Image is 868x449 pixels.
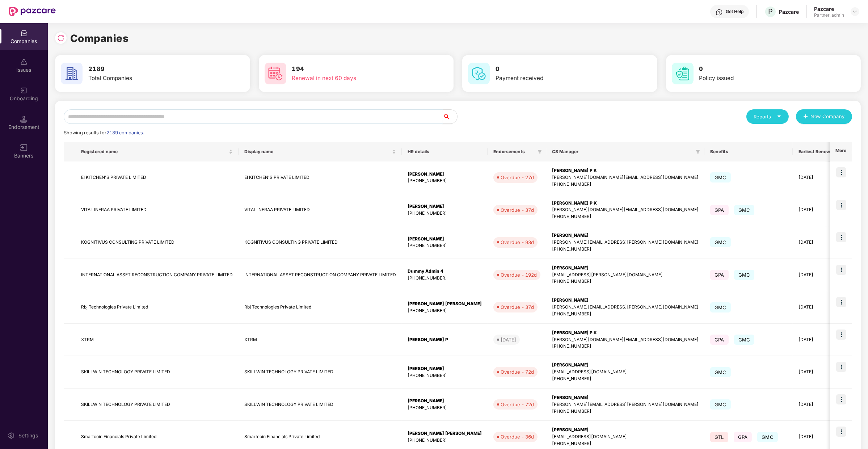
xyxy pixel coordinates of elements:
img: svg+xml;base64,PHN2ZyBpZD0iUmVsb2FkLTMyeDMyIiB4bWxucz0iaHR0cDovL3d3dy53My5vcmcvMjAwMC9zdmciIHdpZH... [57,34,64,42]
img: icon [836,394,846,404]
div: [PERSON_NAME] [552,297,699,304]
div: [PHONE_NUMBER] [552,311,699,318]
span: GMC [734,335,755,345]
td: [DATE] [793,291,839,324]
span: caret-down [777,114,781,119]
img: svg+xml;base64,PHN2ZyB4bWxucz0iaHR0cDovL3d3dy53My5vcmcvMjAwMC9zdmciIHdpZHRoPSI2MCIgaGVpZ2h0PSI2MC... [61,63,83,84]
div: [PERSON_NAME] [552,362,699,369]
div: [EMAIL_ADDRESS][DOMAIN_NAME] [552,433,699,440]
img: icon [836,362,846,372]
div: Settings [16,432,40,439]
div: [PERSON_NAME] [408,203,482,210]
img: svg+xml;base64,PHN2ZyB4bWxucz0iaHR0cDovL3d3dy53My5vcmcvMjAwMC9zdmciIHdpZHRoPSI2MCIgaGVpZ2h0PSI2MC... [672,63,694,84]
td: VITAL INFRAA PRIVATE LIMITED [239,194,402,227]
div: [PHONE_NUMBER] [408,275,482,282]
span: filter [538,150,542,154]
td: [DATE] [793,259,839,291]
td: [DATE] [793,324,839,356]
span: CS Manager [552,149,693,155]
th: Registered name [75,142,239,161]
div: Overdue - 27d [501,174,534,181]
div: Partner_admin [814,12,844,18]
th: Earliest Renewal [793,142,839,161]
td: SKILLWIN TECHNOLOGY PRIVATE LIMITED [239,389,402,421]
td: XTRM [239,324,402,356]
div: [PERSON_NAME] [408,236,482,243]
div: Overdue - 93d [501,239,534,246]
td: [DATE] [793,194,839,227]
div: [PHONE_NUMBER] [552,213,699,220]
img: svg+xml;base64,PHN2ZyB4bWxucz0iaHR0cDovL3d3dy53My5vcmcvMjAwMC9zdmciIHdpZHRoPSI2MCIgaGVpZ2h0PSI2MC... [265,63,286,84]
div: [PERSON_NAME] P K [552,200,699,207]
div: [PHONE_NUMBER] [552,181,699,188]
span: GMC [710,302,731,312]
span: GPA [734,432,752,442]
img: svg+xml;base64,PHN2ZyBpZD0iSXNzdWVzX2Rpc2FibGVkIiB4bWxucz0iaHR0cDovL3d3dy53My5vcmcvMjAwMC9zdmciIH... [20,58,28,66]
td: KOGNITIVUS CONSULTING PRIVATE LIMITED [239,226,402,259]
h3: 2189 [88,64,208,74]
span: filter [694,147,701,156]
span: GTL [710,432,728,442]
h3: 0 [699,64,819,74]
div: [PHONE_NUMBER] [408,307,482,314]
img: svg+xml;base64,PHN2ZyB3aWR0aD0iMjAiIGhlaWdodD0iMjAiIHZpZXdCb3g9IjAgMCAyMCAyMCIgZmlsbD0ibm9uZSIgeG... [20,87,28,94]
div: [PERSON_NAME] P K [552,167,699,174]
td: INTERNATIONAL ASSET RECONSTRUCTION COMPANY PRIVATE LIMITED [75,259,239,291]
div: [PHONE_NUMBER] [552,343,699,350]
td: KOGNITIVUS CONSULTING PRIVATE LIMITED [75,226,239,259]
span: Endorsements [493,149,535,155]
img: icon [836,265,846,275]
div: [PERSON_NAME] P K [552,330,699,336]
div: Overdue - 72d [501,401,534,408]
div: [PERSON_NAME] [PERSON_NAME] [408,301,482,307]
div: Payment received [496,74,616,83]
img: icon [836,200,846,210]
td: [DATE] [793,161,839,194]
div: [PHONE_NUMBER] [552,408,699,415]
span: plus [803,114,808,120]
img: icon [836,427,846,437]
td: SKILLWIN TECHNOLOGY PRIVATE LIMITED [75,356,239,389]
td: EI KITCHEN'S PRIVATE LIMITED [75,161,239,194]
span: search [442,114,457,119]
span: GMC [734,270,755,280]
td: [DATE] [793,356,839,389]
span: GMC [710,237,731,247]
td: Rbj Technologies Private Limited [75,291,239,324]
div: [PERSON_NAME][DOMAIN_NAME][EMAIL_ADDRESS][DOMAIN_NAME] [552,336,699,343]
span: GMC [710,367,731,377]
td: EI KITCHEN'S PRIVATE LIMITED [239,161,402,194]
span: Display name [244,149,391,155]
span: GMC [710,172,731,182]
div: [EMAIL_ADDRESS][DOMAIN_NAME] [552,369,699,375]
div: [PHONE_NUMBER] [408,242,482,249]
span: filter [536,147,543,156]
div: [PERSON_NAME][DOMAIN_NAME][EMAIL_ADDRESS][DOMAIN_NAME] [552,174,699,181]
img: icon [836,232,846,242]
div: [PERSON_NAME] [408,365,482,372]
div: [PERSON_NAME] [552,394,699,401]
span: GPA [710,335,729,345]
button: plusNew Company [796,109,852,124]
td: SKILLWIN TECHNOLOGY PRIVATE LIMITED [75,389,239,421]
div: [PERSON_NAME] [PERSON_NAME] [408,430,482,437]
span: New Company [811,113,845,120]
span: GPA [710,270,729,280]
img: svg+xml;base64,PHN2ZyB4bWxucz0iaHR0cDovL3d3dy53My5vcmcvMjAwMC9zdmciIHdpZHRoPSI2MCIgaGVpZ2h0PSI2MC... [468,63,490,84]
div: [PERSON_NAME] [552,265,699,272]
div: [PERSON_NAME] [552,427,699,433]
img: icon [836,330,846,340]
div: [PHONE_NUMBER] [552,246,699,253]
img: svg+xml;base64,PHN2ZyBpZD0iSGVscC0zMngzMiIgeG1sbnM9Imh0dHA6Ly93d3cudzMub3JnLzIwMDAvc3ZnIiB3aWR0aD... [716,9,723,16]
td: INTERNATIONAL ASSET RECONSTRUCTION COMPANY PRIVATE LIMITED [239,259,402,291]
div: Overdue - 192d [501,271,537,278]
span: GPA [710,205,729,215]
img: svg+xml;base64,PHN2ZyBpZD0iQ29tcGFuaWVzIiB4bWxucz0iaHR0cDovL3d3dy53My5vcmcvMjAwMC9zdmciIHdpZHRoPS... [20,30,28,37]
div: [PHONE_NUMBER] [552,440,699,447]
div: [PERSON_NAME][EMAIL_ADDRESS][PERSON_NAME][DOMAIN_NAME] [552,401,699,408]
td: [DATE] [793,389,839,421]
td: XTRM [75,324,239,356]
div: [PERSON_NAME] P [408,336,482,343]
th: Display name [239,142,402,161]
div: [PHONE_NUMBER] [408,210,482,217]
